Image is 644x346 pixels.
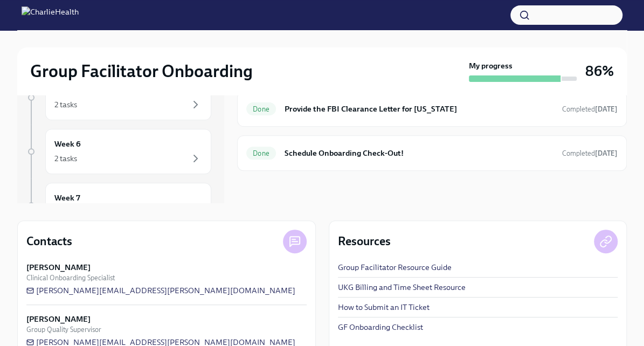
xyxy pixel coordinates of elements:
span: Clinical Onboarding Specialist [26,273,115,283]
h6: Week 6 [54,138,81,150]
a: Week 52 tasks [26,75,211,120]
h3: 86% [585,61,614,81]
span: Done [246,105,276,113]
span: Done [246,149,276,157]
div: 2 tasks [54,99,77,110]
h6: Provide the FBI Clearance Letter for [US_STATE] [285,103,553,115]
a: DoneProvide the FBI Clearance Letter for [US_STATE]Completed[DATE] [246,100,618,117]
a: How to Submit an IT Ticket [338,302,430,313]
h4: Resources [338,233,391,250]
strong: [DATE] [595,105,618,113]
a: UKG Billing and Time Sheet Resource [338,282,466,293]
a: GF Onboarding Checklist [338,322,423,333]
h6: Schedule Onboarding Check-Out! [285,147,553,159]
strong: [DATE] [595,149,618,157]
span: Group Quality Supervisor [26,324,101,335]
h6: Week 7 [54,192,80,204]
h2: Group Facilitator Onboarding [30,60,253,82]
span: August 13th, 2025 10:25 [562,104,618,114]
a: Week 62 tasks [26,129,211,174]
span: Completed [562,149,618,157]
a: Group Facilitator Resource Guide [338,262,452,273]
span: Completed [562,105,618,113]
a: [PERSON_NAME][EMAIL_ADDRESS][PERSON_NAME][DOMAIN_NAME] [26,285,295,296]
a: Week 7 [26,183,211,228]
div: 2 tasks [54,153,77,164]
strong: [PERSON_NAME] [26,314,91,324]
strong: [PERSON_NAME] [26,262,91,273]
a: DoneSchedule Onboarding Check-Out!Completed[DATE] [246,144,618,162]
img: CharlieHealth [22,6,79,24]
span: August 13th, 2025 13:55 [562,148,618,158]
strong: My progress [469,60,513,71]
h4: Contacts [26,233,72,250]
